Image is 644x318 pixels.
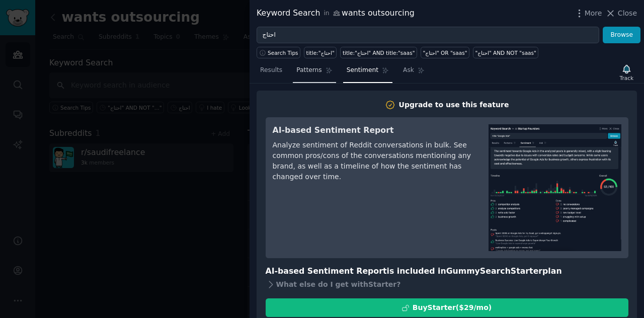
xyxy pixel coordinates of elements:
[257,62,286,83] a: Results
[618,8,637,19] span: Close
[266,265,628,278] h3: AI-based Sentiment Report is included in plan
[257,7,415,20] div: Keyword Search wants outsourcing
[603,27,640,44] button: Browse
[273,140,474,182] div: Analyze sentiment of Reddit conversations in bulk. See common pros/cons of the conversations ment...
[343,62,392,83] a: Sentiment
[423,49,467,56] div: "احتاج" OR "saas"
[574,8,602,19] button: More
[489,124,621,251] img: AI-based Sentiment Report
[413,302,492,313] div: Buy Starter ($ 29 /mo )
[473,47,538,58] a: "احتاج" AND NOT "saas"
[268,49,298,56] span: Search Tips
[266,298,628,317] button: BuyStarter($29/mo)
[260,66,282,75] span: Results
[347,66,378,75] span: Sentiment
[343,49,415,56] div: title:"احتاج" AND title:"saas"
[306,49,335,56] div: title:"احتاج"
[403,66,414,75] span: Ask
[257,27,599,44] input: Try a keyword related to your business
[399,62,428,83] a: Ask
[296,66,321,75] span: Patterns
[304,47,337,58] a: title:"احتاج"
[273,124,474,137] h3: AI-based Sentiment Report
[340,47,417,58] a: title:"احتاج" AND title:"saas"
[421,47,469,58] a: "احتاج" OR "saas"
[257,47,300,58] button: Search Tips
[293,62,336,83] a: Patterns
[324,9,329,18] span: in
[266,277,628,291] div: What else do I get with Starter ?
[620,74,633,82] div: Track
[605,8,637,19] button: Close
[616,62,637,83] button: Track
[446,266,542,276] span: GummySearch Starter
[585,8,602,19] span: More
[399,100,509,110] div: Upgrade to use this feature
[475,49,536,56] div: "احتاج" AND NOT "saas"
